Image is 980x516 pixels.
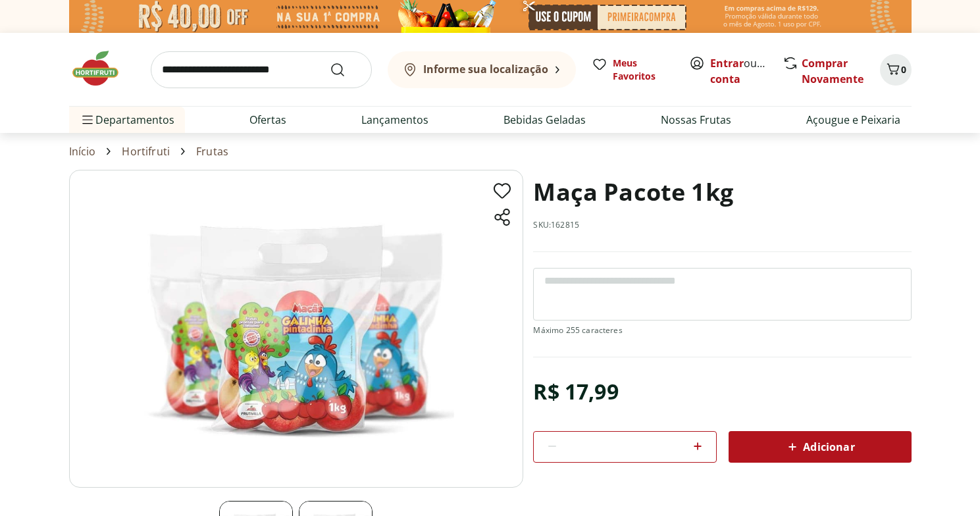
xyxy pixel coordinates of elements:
[196,145,228,157] a: Frutas
[806,112,900,128] a: Açougue e Peixaria
[330,62,361,78] button: Submit Search
[361,112,428,128] a: Lançamentos
[613,57,673,83] span: Meus Favoritos
[533,220,579,230] p: SKU: 162815
[69,170,523,488] img: Principal
[661,112,731,128] a: Nossas Frutas
[710,56,744,70] a: Entrar
[80,104,95,136] button: Menu
[729,431,912,463] button: Adicionar
[249,112,286,128] a: Ofertas
[533,373,618,410] div: R$ 17,99
[802,56,864,86] a: Comprar Novamente
[388,51,576,88] button: Informe sua localização
[151,51,372,88] input: search
[710,56,783,86] a: Criar conta
[880,54,912,86] button: Carrinho
[533,170,733,215] h1: Maça Pacote 1kg
[503,112,586,128] a: Bebidas Geladas
[710,55,769,87] span: ou
[423,62,548,76] b: Informe sua localização
[592,57,673,83] a: Meus Favoritos
[785,439,854,455] span: Adicionar
[80,104,174,136] span: Departamentos
[122,145,170,157] a: Hortifruti
[69,49,135,88] img: Hortifruti
[901,63,906,76] span: 0
[69,145,96,157] a: Início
